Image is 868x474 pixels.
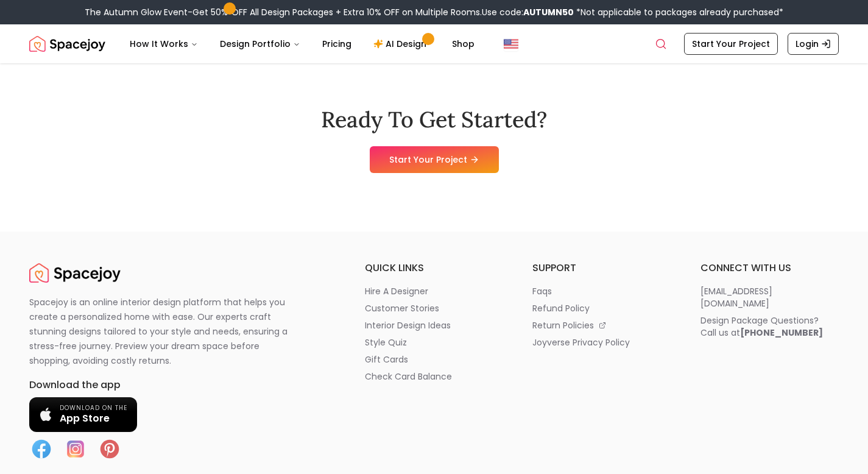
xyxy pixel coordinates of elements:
[532,261,671,275] h6: support
[532,336,630,348] p: joyverse privacy policy
[120,32,208,56] button: How It Works
[365,302,439,314] p: customer stories
[482,6,574,18] span: Use code:
[370,146,499,173] a: Start Your Project
[365,319,451,331] p: interior design ideas
[120,32,484,56] nav: Main
[85,6,783,18] div: The Autumn Glow Event-Get 50% OFF All Design Packages + Extra 10% OFF on Multiple Rooms.
[210,32,310,56] button: Design Portfolio
[700,261,839,275] h6: connect with us
[365,319,503,331] a: interior design ideas
[365,370,503,383] a: check card balance
[700,314,839,339] a: Design Package Questions?Call us at[PHONE_NUMBER]
[29,261,121,285] a: Spacejoy
[523,6,574,18] b: AUTUMN50
[532,319,671,331] a: return policies
[740,327,823,339] b: [PHONE_NUMBER]
[365,261,503,275] h6: quick links
[29,24,839,63] nav: Global
[788,33,839,55] a: Login
[365,336,503,348] a: style quiz
[700,285,839,310] a: [EMAIL_ADDRESS][DOMAIN_NAME]
[365,370,452,383] p: check card balance
[60,405,127,412] span: Download on the
[532,319,594,331] p: return policies
[684,33,778,55] a: Start Your Project
[365,353,503,366] a: gift cards
[504,37,518,51] img: United States
[29,261,121,285] img: Spacejoy Logo
[63,437,88,461] img: Instagram icon
[365,285,428,297] p: hire a designer
[532,302,671,314] a: refund policy
[29,397,137,432] a: Download on the App Store
[29,32,105,56] a: Spacejoy
[365,302,503,314] a: customer stories
[532,336,671,348] a: joyverse privacy policy
[321,107,547,132] h2: Ready To Get Started?
[60,412,127,425] span: App Store
[365,285,503,297] a: hire a designer
[365,336,407,348] p: style quiz
[532,285,552,297] p: faqs
[700,314,823,339] div: Design Package Questions? Call us at
[532,285,671,297] a: faqs
[29,378,336,392] h6: Download the app
[29,32,105,56] img: Spacejoy Logo
[574,6,783,18] span: *Not applicable to packages already purchased*
[364,32,440,56] a: AI Design
[442,32,484,56] a: Shop
[312,32,361,56] a: Pricing
[365,353,408,366] p: gift cards
[39,408,52,421] img: Apple logo
[29,295,302,368] p: Spacejoy is an online interior design platform that helps you create a personalized home with eas...
[97,437,122,461] img: Pinterest icon
[532,302,590,314] p: refund policy
[29,437,54,461] img: Facebook icon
